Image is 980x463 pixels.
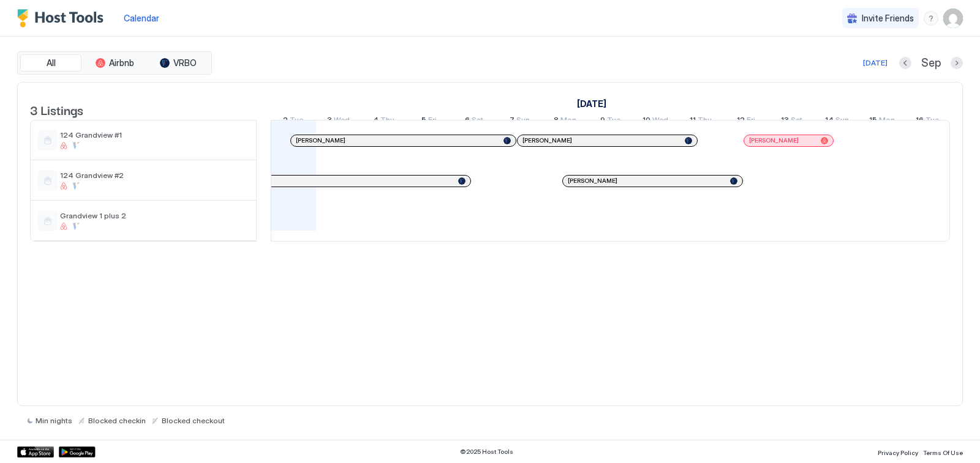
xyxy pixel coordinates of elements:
span: 14 [825,115,834,128]
a: September 16, 2025 [913,113,942,130]
span: [PERSON_NAME] [522,136,572,144]
span: 13 [781,115,789,128]
a: September 1, 2025 [574,95,609,113]
button: VRBO [148,54,209,72]
div: menu [924,11,938,26]
button: Airbnb [84,54,145,72]
a: September 4, 2025 [370,113,398,130]
span: Thu [698,115,712,128]
span: 16 [916,115,924,128]
span: 15 [869,115,877,128]
span: 5 [421,115,426,128]
span: Wed [334,115,350,128]
span: 10 [643,115,650,128]
a: Terms Of Use [923,445,963,458]
a: September 7, 2025 [507,113,533,130]
a: September 3, 2025 [324,113,353,130]
span: 12 [737,115,745,128]
a: September 10, 2025 [639,113,671,130]
span: Fri [747,115,755,128]
button: All [20,54,81,72]
span: Wed [652,115,668,128]
a: App Store [17,446,54,457]
a: September 12, 2025 [734,113,758,130]
span: Thu [380,115,394,128]
span: Sun [835,115,849,128]
button: [DATE] [861,56,889,70]
span: All [47,57,56,69]
span: 4 [373,115,379,128]
span: 6 [465,115,470,128]
span: [PERSON_NAME] [568,177,617,185]
span: [PERSON_NAME] [749,136,799,144]
span: Tue [925,115,939,128]
span: VRBO [173,57,197,69]
span: Invite Friends [862,13,914,24]
span: 2 [283,115,288,128]
a: September 15, 2025 [866,113,898,130]
span: Tue [607,115,620,128]
span: Airbnb [109,57,134,69]
a: Privacy Policy [878,445,918,458]
span: [PERSON_NAME] [296,136,345,144]
span: 124 Grandview #1 [60,130,249,139]
a: September 2, 2025 [280,113,306,130]
span: Sep [921,56,941,70]
a: September 13, 2025 [778,113,805,130]
a: Host Tools Logo [17,9,109,28]
span: © 2025 Host Tools [460,448,513,456]
span: Sat [472,115,483,128]
span: 8 [554,115,559,128]
span: Tue [290,115,303,128]
span: Terms Of Use [923,449,963,456]
span: 9 [600,115,605,128]
span: 3 [327,115,332,128]
a: Calendar [124,12,159,24]
span: Privacy Policy [878,449,918,456]
span: 11 [690,115,696,128]
button: Next month [951,57,963,69]
span: Grandview 1 plus 2 [60,211,249,220]
span: Blocked checkout [162,416,225,425]
a: September 6, 2025 [462,113,486,130]
button: Previous month [899,57,911,69]
span: Sun [516,115,530,128]
a: September 5, 2025 [418,113,440,130]
div: tab-group [17,51,212,75]
span: 3 Listings [30,100,83,119]
a: September 11, 2025 [687,113,715,130]
span: 7 [510,115,514,128]
a: Google Play Store [59,446,96,457]
span: Blocked checkin [88,416,146,425]
span: Min nights [36,416,72,425]
div: User profile [943,9,963,28]
span: Calendar [124,13,159,23]
span: Fri [428,115,437,128]
span: Mon [879,115,895,128]
span: Sat [791,115,802,128]
div: [DATE] [863,57,888,69]
a: September 8, 2025 [551,113,579,130]
span: Mon [560,115,576,128]
a: September 9, 2025 [597,113,624,130]
a: September 14, 2025 [822,113,852,130]
span: 124 Grandview #2 [60,171,249,180]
